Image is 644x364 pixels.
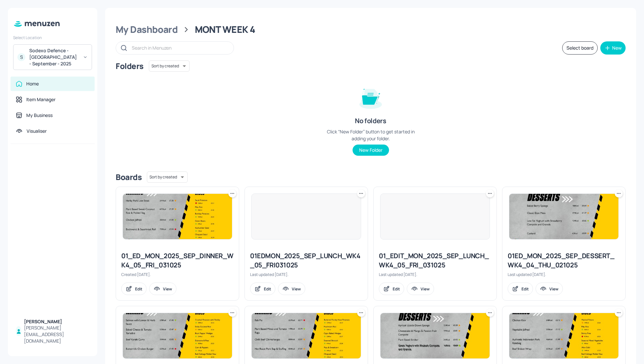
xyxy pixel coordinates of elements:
[252,313,361,358] img: 2025-05-28-1748433425159lcuaa7hng09.jpeg
[27,128,47,134] div: Visualiser
[24,325,89,344] div: [PERSON_NAME][EMAIL_ADDRESS][DOMAIN_NAME]
[121,251,234,270] div: 01_ED_MON_2025_SEP_DINNER_WK4_05_FRI_031025
[135,286,142,292] div: Edit
[355,116,386,125] div: No folders
[26,80,39,87] div: Home
[379,251,491,270] div: 01_EDIT_MON_2025_SEP_LUNCH_WK4_05_FRI_031025
[508,272,620,277] div: Last updated [DATE].
[116,61,144,71] div: Folders
[116,24,178,35] div: My Dashboard
[562,41,598,55] button: Select board
[612,46,622,50] div: New
[379,272,491,277] div: Last updated [DATE].
[393,286,400,292] div: Edit
[509,313,618,358] img: 2025-05-28-17484245301319t298cfe5cu.jpeg
[250,251,362,270] div: 01EDMON_2025_SEP_LUNCH_WK4_05_FRI031025
[549,286,559,292] div: View
[123,194,232,239] img: 2025-08-27-1756287251387fhy1eufjbt9.jpeg
[26,112,53,119] div: My Business
[600,41,626,55] button: New
[264,286,271,292] div: Edit
[509,194,618,239] img: 2025-10-02-1759399138854vx0pkrgaxip.jpeg
[121,272,234,277] div: Created [DATE].
[321,128,420,142] div: Click “New Folder” button to get started in adding your folder.
[116,172,142,182] div: Boards
[17,53,25,61] div: S
[250,272,362,277] div: Last updated [DATE].
[163,286,172,292] div: View
[149,59,190,73] div: Sort by created
[508,251,620,270] div: 01ED_MON_2025_SEP_DESSERT_WK4_04_THU_021025
[353,145,389,156] button: New Folder
[421,286,430,292] div: View
[24,318,89,325] div: [PERSON_NAME]
[132,43,227,53] input: Search in Menuzen
[195,24,255,35] div: MONT WEEK 4
[26,96,56,103] div: Item Manager
[147,171,188,184] div: Sort by created
[123,313,232,358] img: 2025-05-28-1748424806345wo5jep7aumd.jpeg
[29,47,79,67] div: Sodexo Defence - [GEOGRAPHIC_DATA] - September - 2025
[354,81,387,114] img: folder-empty
[380,313,490,358] img: 2025-05-20-1747740639646etna42jsom7.jpeg
[521,286,529,292] div: Edit
[292,286,301,292] div: View
[13,35,92,40] div: Select Location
